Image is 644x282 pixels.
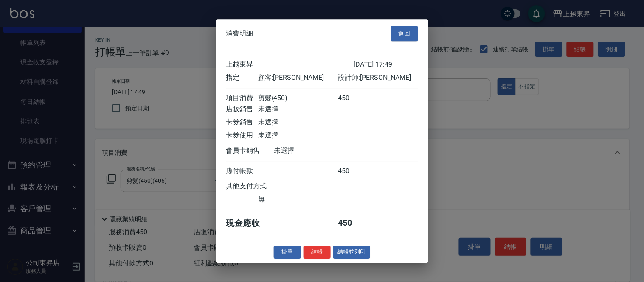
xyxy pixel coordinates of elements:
span: 消費明細 [226,29,253,38]
div: 剪髮(450) [258,94,338,103]
button: 結帳並列印 [333,246,370,259]
div: 項目消費 [226,94,258,103]
div: 上越東昇 [226,60,354,69]
button: 結帳 [304,246,331,259]
div: 未選擇 [274,146,354,155]
div: 會員卡銷售 [226,146,274,155]
div: 其他支付方式 [226,182,290,191]
button: 返回 [391,26,418,42]
div: 450 [338,167,370,176]
div: [DATE] 17:49 [354,60,418,69]
div: 店販銷售 [226,105,258,114]
button: 掛單 [274,246,301,259]
div: 450 [338,94,370,103]
div: 未選擇 [258,118,338,127]
div: 設計師: [PERSON_NAME] [338,73,418,82]
div: 應付帳款 [226,167,258,176]
div: 顧客: [PERSON_NAME] [258,73,338,82]
div: 指定 [226,73,258,82]
div: 未選擇 [258,131,338,140]
div: 卡券銷售 [226,118,258,127]
div: 450 [338,218,370,229]
div: 現金應收 [226,218,274,229]
div: 未選擇 [258,105,338,114]
div: 無 [258,195,338,204]
div: 卡券使用 [226,131,258,140]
